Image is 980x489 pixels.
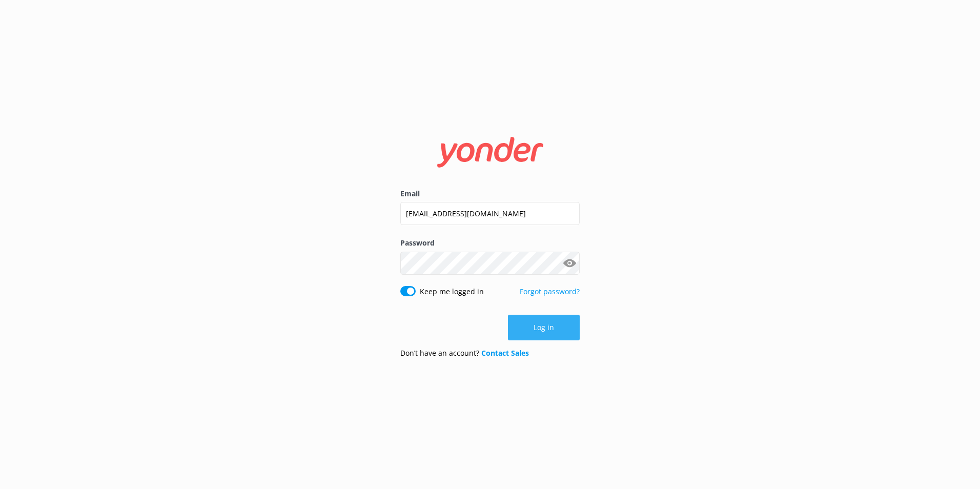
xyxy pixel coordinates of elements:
[400,202,580,225] input: user@emailaddress.com
[400,237,580,249] label: Password
[520,287,580,296] a: Forgot password?
[559,253,580,273] button: Show password
[508,315,580,340] button: Log in
[481,348,529,358] a: Contact Sales
[400,348,529,359] p: Don’t have an account?
[420,286,484,297] label: Keep me logged in
[400,188,580,199] label: Email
